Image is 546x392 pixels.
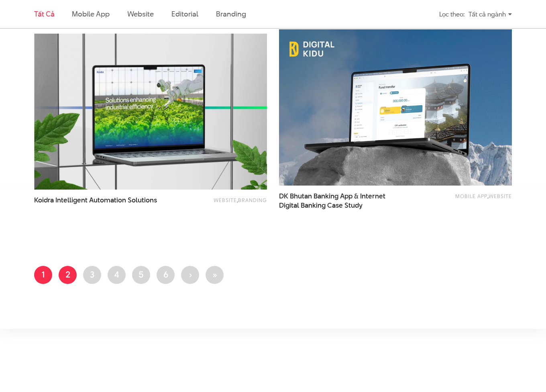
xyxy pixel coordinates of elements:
a: Website [127,9,154,19]
img: Koidra Thumbnail [34,33,267,190]
div: Tất cả ngành [469,7,512,21]
img: DK-Bhutan [279,29,512,186]
a: Branding [216,9,246,19]
a: 6 [157,266,175,284]
a: 3 [83,266,101,284]
a: 2 [59,266,77,284]
span: Koidra [34,195,54,205]
a: 5 [132,266,150,284]
span: Digital Banking Case Study [279,201,363,210]
span: Solutions [128,195,157,205]
span: » [212,268,217,280]
a: Tất cả [34,9,54,19]
span: Automation [89,195,126,205]
span: DK Bhutan Banking App & Internet [279,192,407,210]
a: Mobile app [455,192,487,200]
span: Intelligent [55,195,88,205]
a: Branding [238,196,267,204]
div: Lọc theo: [439,7,465,21]
a: Mobile app [72,9,109,19]
a: Koidra Intelligent Automation Solutions [34,196,162,214]
a: Website [489,192,512,200]
div: , [419,192,512,206]
a: DK Bhutan Banking App & InternetDigital Banking Case Study [279,192,407,210]
a: 4 [108,266,126,284]
a: Editorial [171,9,198,19]
a: Website [214,196,237,204]
span: › [189,268,192,280]
div: , [174,196,267,210]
